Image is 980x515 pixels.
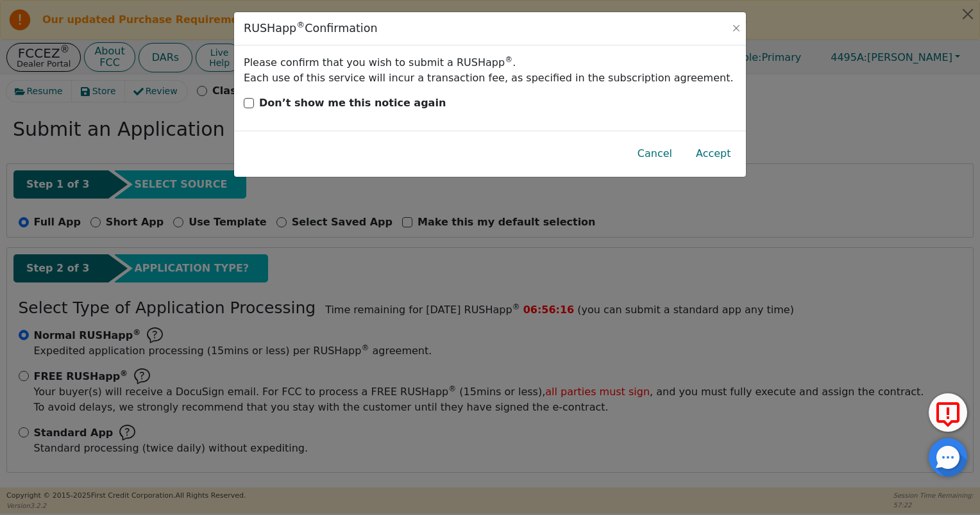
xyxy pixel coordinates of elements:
button: Close [730,22,743,35]
button: Accept [686,139,741,168]
div: RUSHapp Confirmation [244,22,378,35]
button: Report Error to FCC [929,393,967,432]
p: Don’t show me this notice again [259,95,446,111]
sup: ® [296,20,305,29]
div: Please confirm that you wish to submit a RUSHapp . Each use of this service will incur a transact... [244,55,736,86]
sup: ® [505,55,512,64]
button: Cancel [627,139,682,168]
